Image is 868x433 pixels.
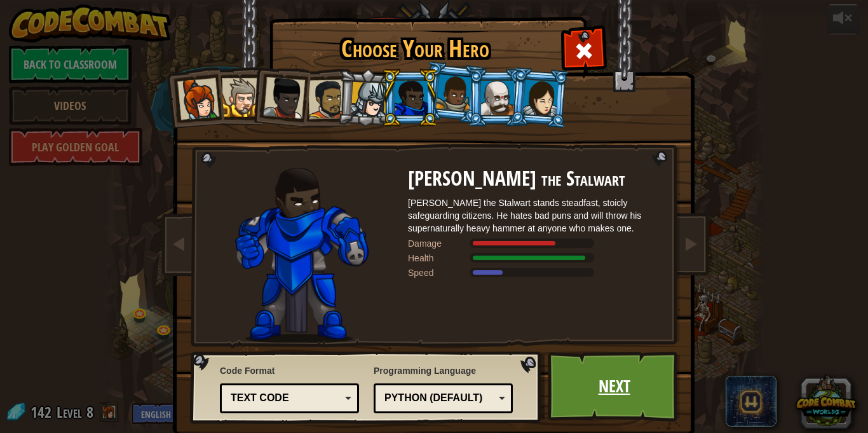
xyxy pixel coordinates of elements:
a: Next [548,352,681,422]
li: Lady Ida Justheart [249,64,311,127]
li: Illia Shieldsmith [509,67,570,128]
li: Alejandro the Duelist [294,68,353,127]
li: Okar Stompfoot [468,69,525,127]
div: Moves at 7 meters per second. [408,266,662,279]
span: Programming Language [374,364,513,377]
h2: [PERSON_NAME] the Stalwart [408,168,662,190]
div: Gains 180% of listed Warrior armor health. [408,252,662,265]
div: Speed [408,266,471,279]
img: language-selector-background.png [190,352,545,424]
li: Arryn Stonewall [421,61,484,125]
li: Gordon the Stalwart [381,69,438,127]
li: Captain Anya Weston [163,66,225,128]
div: Text code [231,391,341,406]
div: Damage [408,237,471,250]
div: [PERSON_NAME] the Stalwart stands steadfast, stoicly safeguarding citizens. He hates bad puns and... [408,196,662,235]
li: Sir Tharin Thunderfist [208,67,266,125]
li: Hattori Hanzō [337,67,397,128]
h1: Choose Your Hero [272,36,558,62]
div: Deals 83% of listed Warrior weapon damage. [408,237,662,250]
div: Python (Default) [384,391,494,406]
div: Health [408,252,471,265]
img: Gordon-selection-pose.png [235,168,369,343]
span: Code Format [220,364,359,377]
